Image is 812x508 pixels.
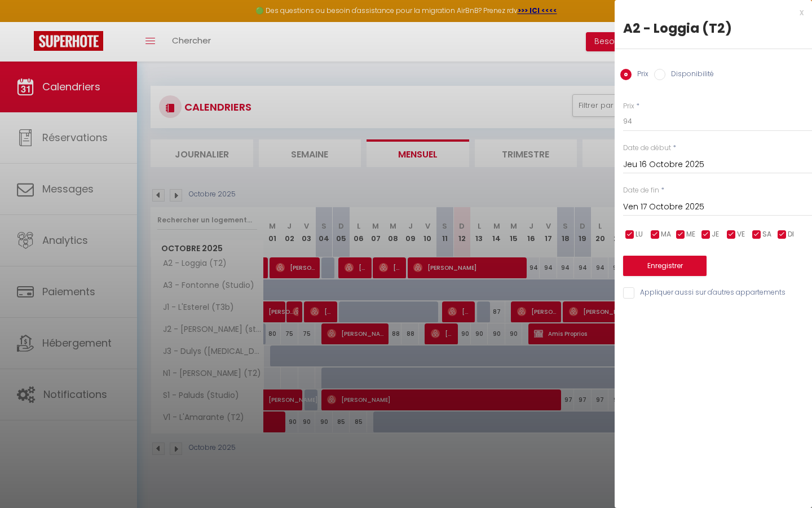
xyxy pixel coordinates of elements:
span: VE [737,229,745,240]
label: Prix [632,69,648,81]
span: ME [686,229,695,240]
div: x [615,6,804,19]
span: DI [788,229,794,240]
span: MA [661,229,671,240]
button: Enregistrer [623,256,707,276]
label: Prix [623,101,634,112]
span: SA [762,229,771,240]
label: Disponibilité [665,69,714,81]
div: A2 - Loggia (T2) [623,19,804,37]
span: JE [712,229,719,240]
span: LU [636,229,643,240]
label: Date de début [623,143,671,154]
label: Date de fin [623,185,659,196]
